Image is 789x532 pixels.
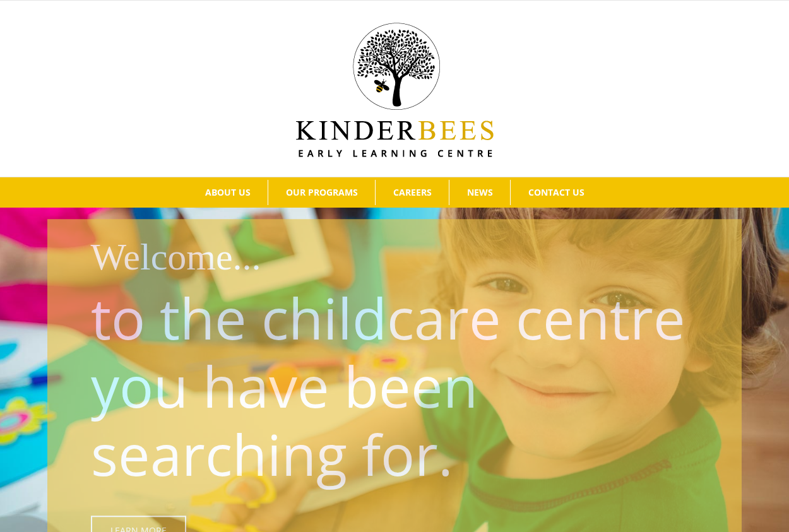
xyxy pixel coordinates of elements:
span: OUR PROGRAMS [286,188,358,197]
p: to the childcare centre you have been searching for. [91,284,706,488]
span: NEWS [467,188,493,197]
a: CAREERS [376,180,449,205]
a: CONTACT US [511,180,602,205]
span: ABOUT US [205,188,251,197]
img: Kinder Bees Logo [296,23,494,157]
h1: Welcome... [91,231,733,284]
span: CAREERS [393,188,432,197]
a: ABOUT US [187,180,268,205]
a: NEWS [449,180,510,205]
a: OUR PROGRAMS [268,180,375,205]
nav: Main Menu [19,177,770,208]
span: CONTACT US [528,188,584,197]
